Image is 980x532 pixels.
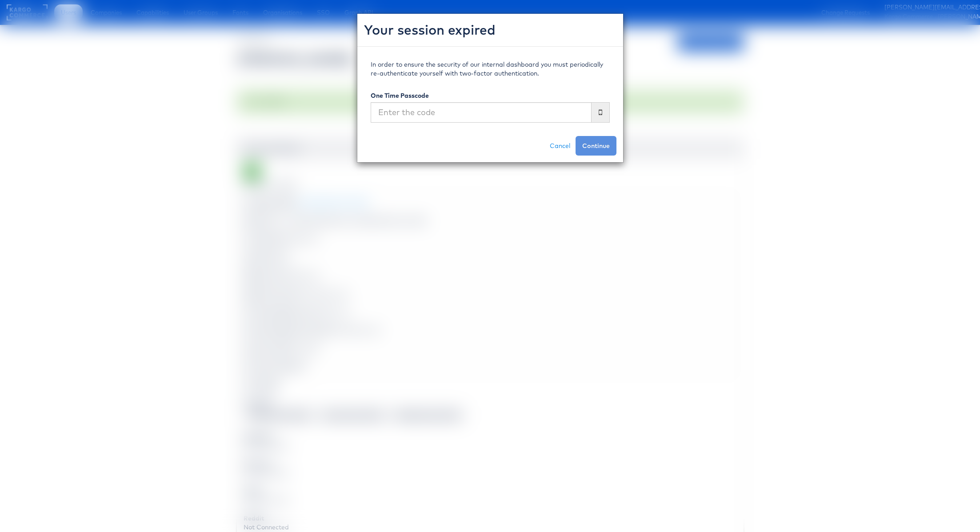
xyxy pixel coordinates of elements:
[371,91,429,100] label: One Time Passcode
[364,20,616,40] h2: Your session expired
[544,136,576,156] a: Cancel
[371,60,610,78] p: In order to ensure the security of our internal dashboard you must periodically re-authenticate y...
[371,102,592,123] input: Enter the code
[576,136,616,156] button: Continue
